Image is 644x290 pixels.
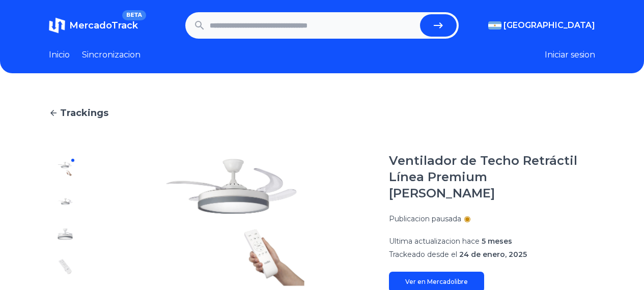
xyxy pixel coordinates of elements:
[503,19,595,32] span: [GEOGRAPHIC_DATA]
[545,49,595,61] button: Iniciar sesion
[57,258,73,275] img: Ventilador de Techo Retráctil Línea Premium Blanco
[389,250,457,259] span: Trackeado desde el
[49,49,70,61] a: Inicio
[389,153,595,201] h1: Ventilador de Techo Retráctil Línea Premium [PERSON_NAME]
[122,10,146,20] span: BETA
[57,193,73,210] img: Ventilador de Techo Retráctil Línea Premium Blanco
[482,237,512,246] span: 5 meses
[60,106,108,120] span: Trackings
[389,237,480,246] span: Ultima actualizacion hace
[488,19,595,32] button: [GEOGRAPHIC_DATA]
[57,161,73,177] img: Ventilador de Techo Retráctil Línea Premium Blanco
[69,20,138,31] span: MercadoTrack
[488,21,501,30] img: Argentina
[57,226,73,242] img: Ventilador de Techo Retráctil Línea Premium Blanco
[49,17,65,34] img: MercadoTrack
[49,17,138,34] a: MercadoTrackBETA
[459,250,527,259] span: 24 de enero, 2025
[82,49,141,61] a: Sincronizacion
[389,214,461,224] p: Publicacion pausada
[49,106,595,120] a: Trackings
